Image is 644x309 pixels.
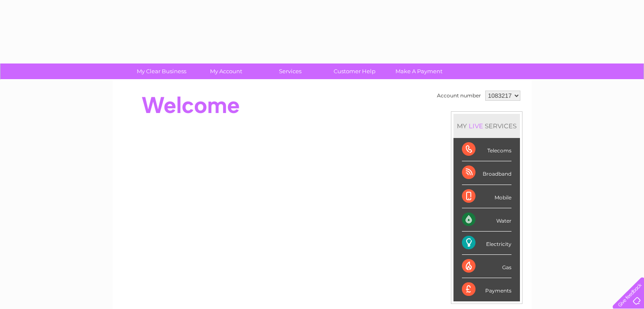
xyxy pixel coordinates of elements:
[462,161,511,185] div: Broadband
[384,63,454,79] a: Make A Payment
[462,278,511,301] div: Payments
[453,114,520,138] div: MY SERVICES
[435,88,483,103] td: Account number
[191,63,261,79] a: My Account
[462,185,511,208] div: Mobile
[462,255,511,278] div: Gas
[462,208,511,232] div: Water
[320,63,390,79] a: Customer Help
[462,138,511,161] div: Telecoms
[127,63,196,79] a: My Clear Business
[462,232,511,255] div: Electricity
[467,122,485,130] div: LIVE
[255,63,325,79] a: Services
